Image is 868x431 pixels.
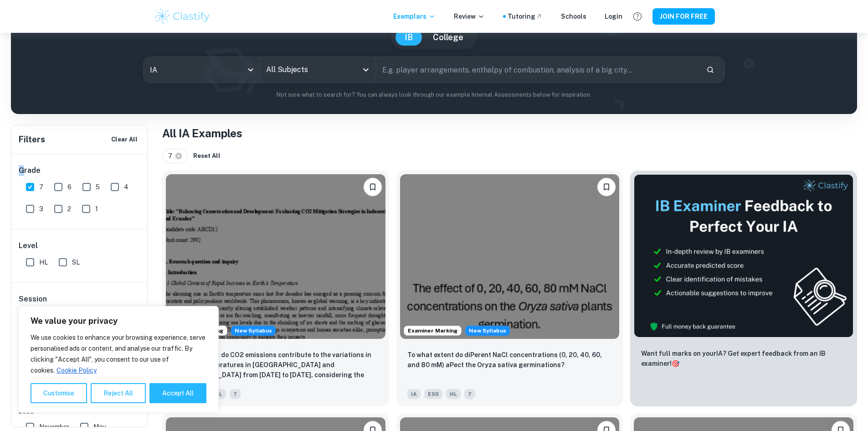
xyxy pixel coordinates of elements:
img: Clastify logo [154,7,211,26]
span: 7 [168,151,176,161]
span: IA [407,389,421,399]
a: Examiner MarkingStarting from the May 2026 session, the ESS IA requirements have changed. We crea... [396,171,623,406]
p: Exemplars [393,11,436,21]
span: 6 [67,182,72,192]
button: Accept All [149,383,206,403]
img: Thumbnail [634,174,853,338]
span: Examiner Marking [404,327,461,335]
input: E.g. player arrangements, enthalpy of combustion, analysis of a big city... [376,57,699,83]
span: 2 [67,204,71,214]
span: 3 [39,204,43,214]
h6: Level [19,240,141,251]
h1: All IA Examples [162,125,857,141]
button: JOIN FOR FREE [652,8,715,25]
h6: Grade [19,165,141,176]
span: New Syllabus [465,326,510,336]
p: To what extent do CO2 emissions contribute to the variations in average temperatures in Indonesia... [173,350,378,381]
p: To what extent do diPerent NaCl concentrations (0, 20, 40, 60, and 80 mM) aPect the Oryza sativa ... [407,350,612,370]
button: Clear All [109,133,140,146]
span: 🎯 [672,360,679,367]
p: Want full marks on your IA ? Get expert feedback from an IB examiner! [641,348,846,369]
img: ESS IA example thumbnail: To what extent do diPerent NaCl concentr [400,174,620,339]
span: 7 [39,182,43,192]
a: Login [605,11,622,21]
div: Starting from the May 2026 session, the ESS IA requirements have changed. We created this exempla... [465,326,510,336]
div: Starting from the May 2026 session, the ESS IA requirements have changed. We created this exempla... [231,326,276,336]
p: Not sure what to search for? You can always look through our example Internal Assessments below f... [18,90,850,99]
button: Reject All [91,383,146,403]
p: We use cookies to enhance your browsing experience, serve personalised ads or content, and analys... [31,332,206,376]
img: ESS IA example thumbnail: To what extent do CO2 emissions contribu [166,174,385,339]
span: SL [212,389,226,399]
a: Tutoring [508,11,543,21]
button: Search [703,62,718,78]
button: Help and Feedback [630,9,645,24]
span: SL [72,257,80,267]
span: ESS [424,389,442,399]
a: ThumbnailWant full marks on yourIA? Get expert feedback from an IB examiner! [630,171,857,406]
span: 1 [95,204,98,214]
button: Please log in to bookmark exemplars [364,178,382,196]
button: IB [395,29,422,46]
h6: Filters [19,133,45,146]
span: 7 [464,389,475,399]
span: 5 [96,182,100,192]
h6: Session [19,294,141,312]
span: New Syllabus [231,326,276,336]
button: Please log in to bookmark exemplars [597,178,616,196]
span: 7 [230,389,241,399]
a: Schools [561,11,586,21]
div: 7 [162,149,187,163]
button: College [424,29,473,46]
p: We value your privacy [31,316,206,327]
button: Reset All [191,149,223,163]
span: 4 [124,182,128,192]
div: We value your privacy [18,306,219,413]
button: Customise [31,383,87,403]
div: IA [144,57,259,83]
a: Cookie Policy [56,366,97,374]
a: Examiner MarkingStarting from the May 2026 session, the ESS IA requirements have changed. We crea... [162,171,389,406]
span: HL [39,257,48,267]
span: HL [446,389,461,399]
button: Open [360,63,372,76]
p: Review [454,11,485,21]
